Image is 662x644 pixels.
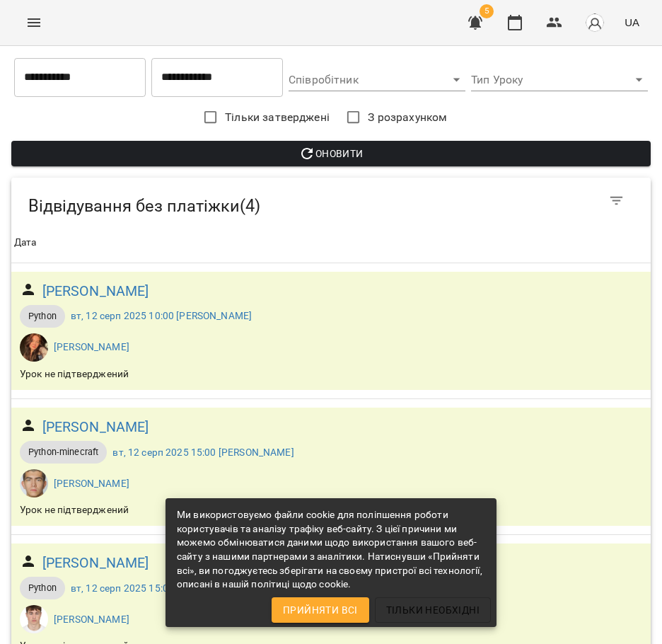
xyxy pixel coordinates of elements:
[20,446,107,459] span: Python-minecraft
[20,310,65,323] span: Python
[23,145,639,162] span: Оновити
[20,582,65,594] span: Python
[368,109,447,126] span: З розрахунком
[20,333,48,362] img: Беліменко Вікторія Віталіївна
[177,502,485,597] div: Ми використовуємо файли cookie для поліпшення роботи користувачів та аналізу трафіку веб-сайту. З...
[17,364,132,384] div: Урок не підтверджений
[14,234,37,251] div: Дата
[17,6,51,40] button: Menu
[283,602,358,619] span: Прийняти всі
[20,605,48,633] img: Перепечай Олег Ігорович
[54,341,129,352] a: [PERSON_NAME]
[28,195,430,217] h5: Відвідування без платіжки ( 4 )
[20,469,48,498] img: Недайборщ Андрій Сергійович
[585,13,605,33] img: avatar_s.png
[272,597,369,623] button: Прийняти всі
[54,614,129,625] a: [PERSON_NAME]
[600,184,634,218] button: Фільтр
[71,310,252,321] a: вт, 12 серп 2025 10:00 [PERSON_NAME]
[42,416,149,438] a: [PERSON_NAME]
[225,109,330,126] span: Тільки затверджені
[375,597,491,623] button: Тільки необхідні
[54,478,129,489] a: [PERSON_NAME]
[42,280,149,302] a: [PERSON_NAME]
[625,15,639,30] span: UA
[42,552,149,574] a: [PERSON_NAME]
[14,234,648,251] span: Дата
[11,178,651,223] div: Table Toolbar
[112,447,294,458] a: вт, 12 серп 2025 15:00 [PERSON_NAME]
[619,9,645,35] button: UA
[386,602,480,619] span: Тільки необхідні
[17,500,132,520] div: Урок не підтверджений
[480,4,494,18] span: 5
[14,234,37,251] div: Sort
[11,141,651,166] button: Оновити
[71,582,252,594] a: вт, 12 серп 2025 15:00 [PERSON_NAME]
